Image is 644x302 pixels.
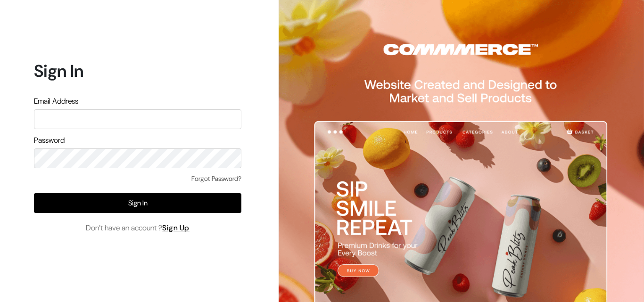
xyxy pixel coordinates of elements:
h1: Sign In [34,61,241,81]
span: Don’t have an account ? [86,222,190,234]
label: Password [34,135,65,146]
a: Forgot Password? [191,174,241,184]
label: Email Address [34,96,78,107]
button: Sign In [34,193,241,213]
a: Sign Up [162,223,190,233]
